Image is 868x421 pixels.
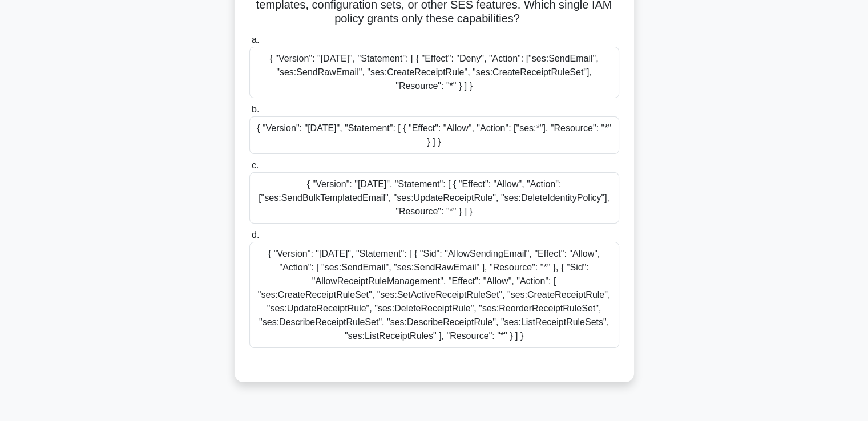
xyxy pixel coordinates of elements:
[249,172,619,224] div: { "Version": "[DATE]", "Statement": [ { "Effect": "Allow", "Action": ["ses:SendBulkTemplatedEmail...
[249,116,619,154] div: { "Version": "[DATE]", "Statement": [ { "Effect": "Allow", "Action": ["ses:*"], "Resource": "*" }...
[252,160,259,170] span: c.
[249,242,619,348] div: { "Version": "[DATE]", "Statement": [ { "Sid": "AllowSendingEmail", "Effect": "Allow", "Action": ...
[249,47,619,98] div: { "Version": "[DATE]", "Statement": [ { "Effect": "Deny", "Action": ["ses:SendEmail", "ses:SendRa...
[252,35,259,44] span: a.
[252,230,259,240] span: d.
[252,104,259,114] span: b.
